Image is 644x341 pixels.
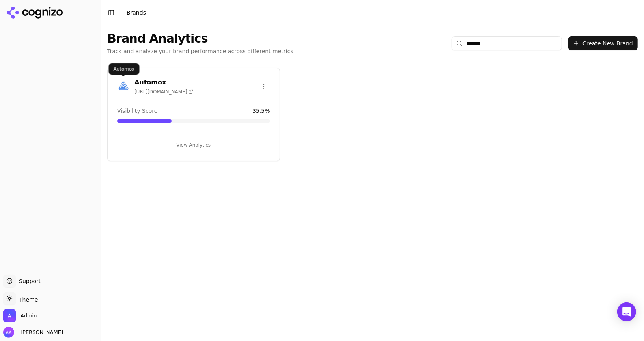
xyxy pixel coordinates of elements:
img: Automox [117,80,130,93]
span: [URL][DOMAIN_NAME] [134,89,193,95]
button: Open user button [3,327,63,338]
p: Automox [114,66,135,72]
button: Create New Brand [568,36,638,50]
h3: Automox [134,78,193,87]
div: Open Intercom Messenger [617,302,636,321]
span: Support [16,277,41,285]
span: Admin [21,312,37,319]
span: Theme [16,296,38,303]
span: Visibility Score [117,107,157,115]
span: Brands [127,9,146,16]
nav: breadcrumb [127,9,146,17]
span: [PERSON_NAME] [17,329,63,336]
button: View Analytics [117,139,270,151]
p: Track and analyze your brand performance across different metrics [107,47,293,55]
span: 35.5 % [252,107,270,115]
button: Open organization switcher [3,309,37,322]
img: Admin [3,309,16,322]
h1: Brand Analytics [107,32,293,46]
img: Alp Aysan [3,327,14,338]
